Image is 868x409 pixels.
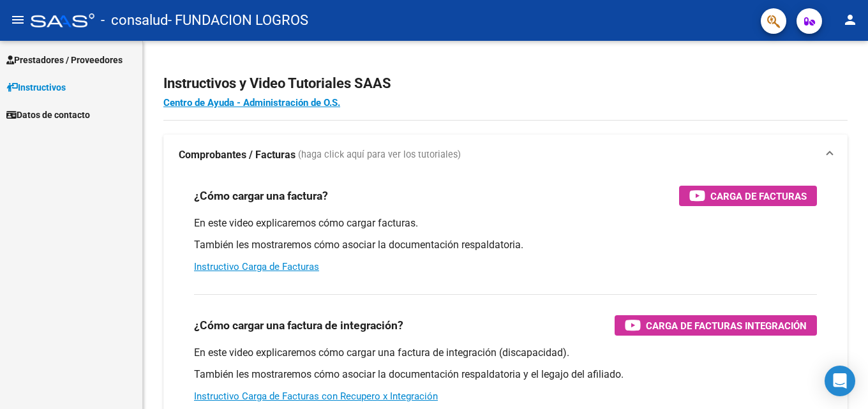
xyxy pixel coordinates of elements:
button: Carga de Facturas [679,186,817,206]
span: Prestadores / Proveedores [6,53,123,67]
span: Datos de contacto [6,108,90,122]
h2: Instructivos y Video Tutoriales SAAS [163,71,848,96]
p: En este video explicaremos cómo cargar facturas. [194,216,817,230]
p: También les mostraremos cómo asociar la documentación respaldatoria y el legajo del afiliado. [194,368,817,382]
a: Instructivo Carga de Facturas [194,261,319,272]
p: En este video explicaremos cómo cargar una factura de integración (discapacidad). [194,346,817,360]
span: (haga click aquí para ver los tutoriales) [298,148,461,162]
div: Open Intercom Messenger [825,366,855,396]
span: Instructivos [6,80,66,94]
span: Carga de Facturas [710,188,807,204]
h3: ¿Cómo cargar una factura? [194,187,328,205]
a: Instructivo Carga de Facturas con Recupero x Integración [194,390,438,402]
button: Carga de Facturas Integración [615,315,817,336]
span: - consalud [101,6,168,34]
mat-icon: menu [10,12,26,27]
h3: ¿Cómo cargar una factura de integración? [194,316,403,334]
mat-expansion-panel-header: Comprobantes / Facturas (haga click aquí para ver los tutoriales) [163,135,848,175]
a: Centro de Ayuda - Administración de O.S. [163,97,340,108]
span: - FUNDACION LOGROS [168,6,308,34]
mat-icon: person [842,12,858,27]
p: También les mostraremos cómo asociar la documentación respaldatoria. [194,238,817,252]
span: Carga de Facturas Integración [646,318,807,334]
strong: Comprobantes / Facturas [179,148,296,162]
